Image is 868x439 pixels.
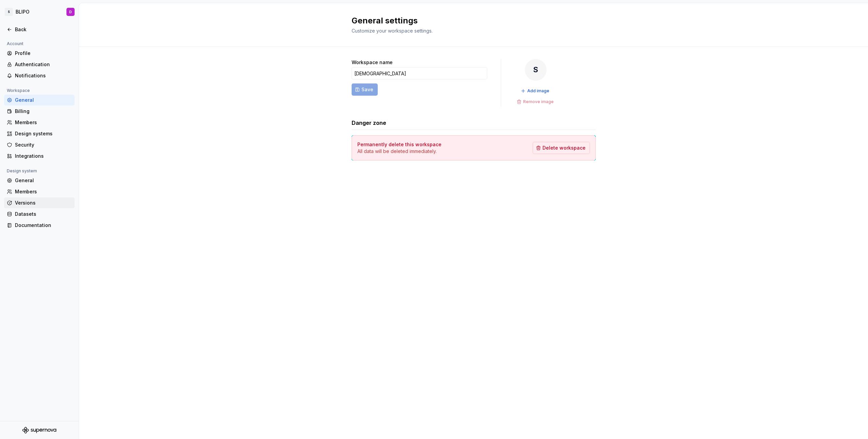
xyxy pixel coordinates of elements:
[352,119,386,127] h3: Danger zone
[15,211,72,217] div: Datasets
[542,145,586,151] span: Delete workspace
[4,167,40,175] div: Design system
[527,88,549,94] span: Add image
[525,59,547,81] div: S
[15,26,72,33] div: Back
[15,61,72,68] div: Authentication
[4,151,75,161] a: Integrations
[4,139,75,150] a: Security
[22,427,56,434] svg: Supernova Logo
[4,59,75,70] a: Authentication
[352,28,433,34] span: Customize your workspace settings.
[4,175,75,186] a: General
[15,177,72,184] div: General
[4,40,26,48] div: Account
[4,220,75,231] a: Documentation
[15,141,72,148] div: Security
[15,50,72,57] div: Profile
[357,141,441,148] h4: Permanently delete this workspace
[4,209,75,220] a: Datasets
[15,72,72,79] div: Notifications
[4,24,75,35] a: Back
[15,119,72,126] div: Members
[4,197,75,208] a: Versions
[15,199,72,206] div: Versions
[4,95,75,106] a: General
[15,97,72,103] div: General
[5,8,13,16] div: S
[4,106,75,117] a: Billing
[4,186,75,197] a: Members
[1,4,77,19] button: SBLIPOD
[15,130,72,137] div: Design systems
[4,48,75,59] a: Profile
[519,86,552,96] button: Add image
[15,153,72,159] div: Integrations
[16,8,29,15] div: BLIPO
[4,117,75,128] a: Members
[4,70,75,81] a: Notifications
[357,148,441,155] p: All data will be deleted immediately.
[15,188,72,195] div: Members
[15,222,72,229] div: Documentation
[4,128,75,139] a: Design systems
[69,9,72,15] div: D
[4,87,33,95] div: Workspace
[533,142,590,154] button: Delete workspace
[15,108,72,115] div: Billing
[352,15,588,26] h2: General settings
[352,59,393,66] label: Workspace name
